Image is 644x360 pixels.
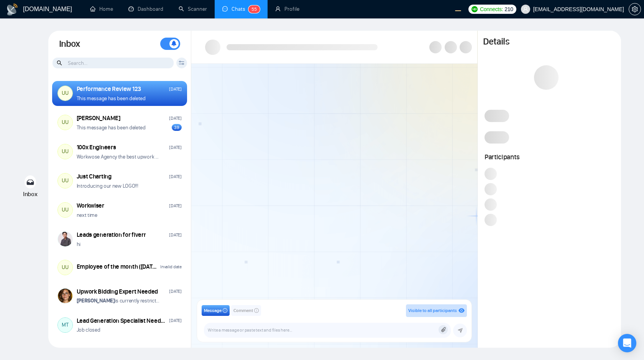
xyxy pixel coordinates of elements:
p: hi [77,241,80,248]
span: info-circle [254,308,259,313]
button: Commentinfo-circle [231,305,261,316]
p: Workwose Agency the best upwork agency ever �� [77,153,161,160]
div: MT [58,318,72,332]
div: 39 [172,124,182,131]
p: Introducing our new LOGO!!! [77,182,138,190]
div: Just Charting [77,172,112,181]
button: Messageinfo-circle [202,305,230,316]
div: [DATE] [169,202,181,210]
div: UU [58,203,72,217]
div: UU [58,86,72,101]
div: UU [58,173,72,188]
img: upwork-logo.png [472,6,478,12]
div: [DATE] [169,144,181,151]
h1: Inbox [59,38,80,51]
span: Comment [233,307,253,314]
strong: [PERSON_NAME] [77,297,115,304]
sup: 55 [248,5,260,13]
span: Inbox [23,190,38,198]
div: UU [58,260,72,275]
div: [DATE] [169,231,181,239]
div: Upwork Bidding Expert Needed [77,287,158,296]
div: Employee of the month ([DATE]) [77,263,158,271]
span: 5 [254,7,257,12]
a: setting [629,6,641,12]
h1: Details [483,36,509,48]
span: Connects: [480,5,503,13]
span: Visible to all participants [408,308,457,313]
p: next time [77,211,97,219]
a: messageChats55 [222,6,260,12]
div: [DATE] [169,115,181,122]
div: Invalid date [160,263,181,271]
div: Performance Review 123 [77,85,141,93]
span: 210 [504,5,513,13]
span: info-circle [223,308,227,313]
div: UU [58,115,72,130]
div: [DATE] [169,288,181,295]
a: searchScanner [179,6,207,12]
p: is currently restricted from this conversation [77,297,161,304]
p: This message has been deleted [77,124,146,131]
span: user [523,7,528,12]
span: setting [629,6,641,12]
span: eye [458,307,465,314]
button: setting [629,3,641,15]
span: Message [204,307,222,314]
p: Job closed [77,326,100,334]
div: Workwiser [77,201,104,210]
div: Leads generation for fiverr [77,231,146,239]
div: [PERSON_NAME] [77,114,120,122]
p: This message has been deleted [77,95,146,102]
a: homeHome [90,6,113,12]
a: userProfile [275,6,299,12]
span: search [57,59,63,67]
div: UU [58,144,72,159]
h1: Participants [485,153,614,161]
input: Search... [53,58,174,68]
a: dashboardDashboard [128,6,163,12]
img: Ari Sulistya [58,232,72,246]
div: 100x Engineers [77,143,116,152]
div: Lead Generation Specialist Needed for Growing Business [77,317,167,325]
div: Open Intercom Messenger [618,334,636,352]
div: [DATE] [169,86,181,93]
img: logo [6,3,18,16]
span: 5 [251,7,254,12]
div: [DATE] [169,173,181,180]
div: [DATE] [169,317,181,324]
img: Irene Buht [58,289,72,303]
